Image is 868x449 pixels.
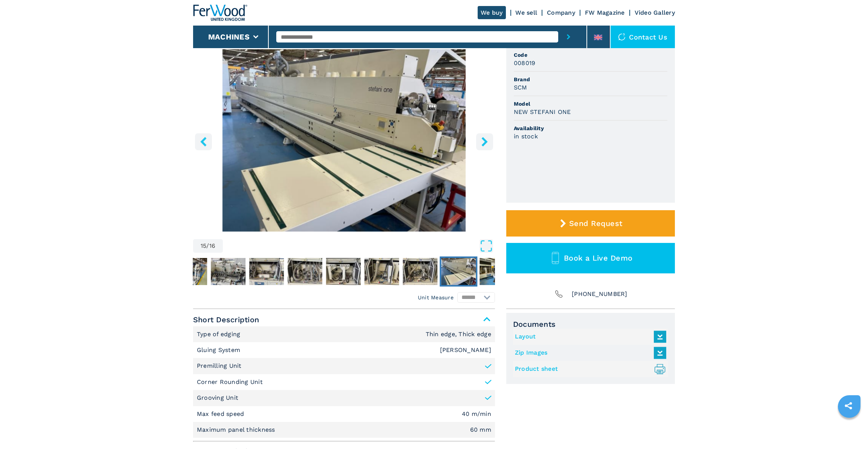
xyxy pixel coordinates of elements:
div: Contact us [611,26,675,48]
h3: NEW STEFANI ONE [514,108,571,116]
p: Gluing System [197,346,242,354]
em: [PERSON_NAME] [440,347,491,353]
img: 96d77aedabc0584b75d44e01a85e02a7 [364,258,399,285]
p: Corner Rounding Unit [197,378,263,386]
img: Phone [554,289,564,299]
p: Grooving Unit [197,394,238,402]
span: Model [514,100,667,108]
button: Send Request [506,210,675,237]
iframe: Chat [836,415,862,443]
h3: in stock [514,132,538,141]
a: Product sheet [515,363,662,375]
button: submit-button [558,26,579,48]
p: Type of edging [197,330,242,338]
span: / [207,243,209,249]
img: 3ecb2757ff8196cb10e570f4c3aac31d [211,258,245,285]
em: 40 m/min [462,411,491,417]
span: Brand [514,76,667,83]
button: Machines [208,32,250,41]
span: [PHONE_NUMBER] [572,289,627,299]
span: Availability [514,124,667,132]
a: Layout [515,331,662,343]
div: Go to Slide 15 [193,49,495,232]
button: Open Fullscreen [225,239,493,253]
button: Go to Slide 12 [324,256,362,287]
img: Contact us [618,33,626,41]
em: Thin edge, Thick edge [426,331,491,337]
img: c4845d975bda1cf237ec92cf3557d4b1 [480,258,514,285]
button: Go to Slide 15 [440,256,477,287]
a: sharethis [839,396,858,415]
span: 16 [209,243,216,249]
h3: SCM [514,83,527,92]
button: Go to Slide 16 [478,256,516,287]
p: Premilling Unit [197,362,242,370]
a: Video Gallery [635,9,675,16]
button: Go to Slide 14 [401,256,439,287]
em: 60 mm [470,427,491,433]
span: Documents [513,320,668,329]
button: right-button [476,133,493,150]
p: Maximum panel thickness [197,426,277,434]
img: Single Sided Edgebanders SCM NEW STEFANI ONE [193,49,495,232]
button: Book a Live Demo [506,243,675,273]
button: Go to Slide 13 [363,256,400,287]
button: Go to Slide 10 [248,256,285,287]
img: 3c6acb431c37bc253b02df67d89245d0 [403,258,437,285]
a: Company [547,9,575,16]
button: left-button [195,133,212,150]
span: Book a Live Demo [564,253,632,262]
img: Ferwood [193,5,247,21]
button: Go to Slide 11 [286,256,324,287]
img: f8a941216ec6b03123a9ea1262517f18 [172,258,207,285]
span: Code [514,51,667,59]
a: We buy [478,6,506,19]
a: Zip Images [515,347,662,359]
img: e3ff43d1eead2debb28298083044c8c7 [326,258,361,285]
span: Send Request [569,219,622,228]
button: Go to Slide 9 [209,256,247,287]
img: f4cbb96481c280323dafefccb2a73ec8 [288,258,322,285]
h3: 008019 [514,59,536,67]
button: Go to Slide 8 [171,256,209,287]
img: c70841e3c0929ce42ed20147eb374272 [249,258,284,285]
div: Short Description [193,326,495,438]
em: Unit Measure [418,294,454,301]
span: Short Description [193,313,495,326]
span: 15 [201,243,207,249]
a: We sell [516,9,538,16]
a: FW Magazine [585,9,625,16]
p: Max feed speed [197,410,246,418]
img: 17b96c62a824999bf3e113069edae043 [441,258,476,285]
